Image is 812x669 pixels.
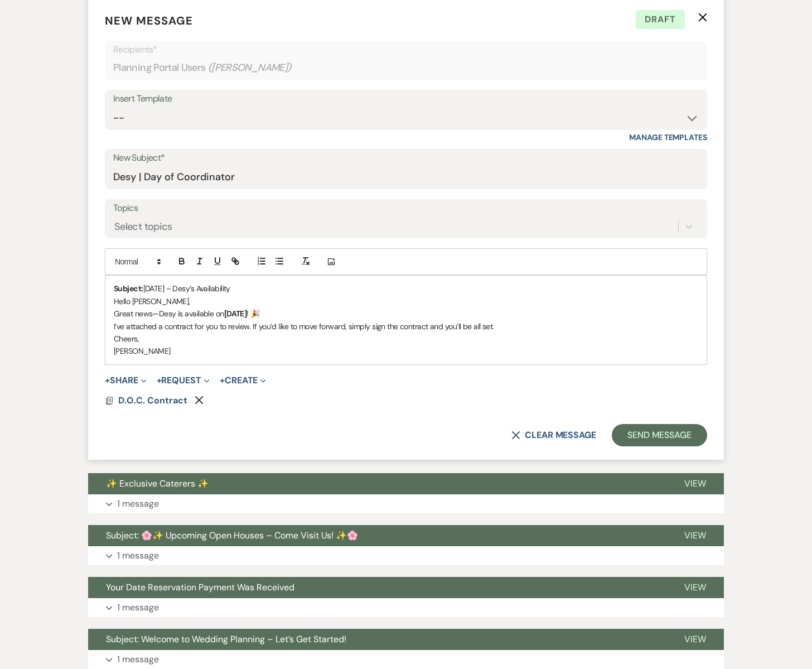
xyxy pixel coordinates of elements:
[157,376,162,385] span: +
[106,581,294,593] span: Your Date Reservation Payment Was Received
[224,309,247,319] strong: [DATE]
[684,478,706,489] span: View
[114,307,698,320] p: Great news—Desy is available on ! 🎉
[113,42,699,57] p: Recipients*
[666,473,724,494] button: View
[114,283,143,293] strong: Subject:
[105,13,193,28] span: New Message
[106,478,209,489] span: ✨ Exclusive Caterers ✨
[88,473,666,494] button: ✨ Exclusive Caterers ✨
[88,577,666,598] button: Your Date Reservation Payment Was Received
[220,376,266,385] button: Create
[114,320,698,333] p: I’ve attached a contract for you to review. If you’d like to move forward, simply sign the contra...
[88,650,724,669] button: 1 message
[106,633,346,645] span: Subject: Welcome to Wedding Planning – Let’s Get Started!
[114,333,698,345] p: Cheers,
[117,497,159,511] p: 1 message
[114,345,698,357] p: [PERSON_NAME]
[157,376,210,385] button: Request
[117,548,159,563] p: 1 message
[88,494,724,513] button: 1 message
[666,629,724,650] button: View
[684,633,706,645] span: View
[684,581,706,593] span: View
[113,150,699,166] label: New Subject*
[114,295,698,307] p: Hello [PERSON_NAME],
[106,530,358,541] span: Subject: 🌸✨ Upcoming Open Houses – Come Visit Us! ✨🌸
[666,525,724,546] button: View
[88,546,724,565] button: 1 message
[118,394,187,406] span: D.O.C. Contract
[114,282,698,295] p: [DATE] – Desy’s Availability
[118,394,190,407] button: D.O.C. Contract
[612,424,707,446] button: Send Message
[88,629,666,650] button: Subject: Welcome to Wedding Planning – Let’s Get Started!
[114,219,172,234] div: Select topics
[636,10,685,29] span: Draft
[511,431,596,440] button: Clear message
[88,598,724,617] button: 1 message
[629,132,707,142] a: Manage Templates
[117,600,159,615] p: 1 message
[684,530,706,541] span: View
[113,91,699,107] div: Insert Template
[117,652,159,667] p: 1 message
[220,376,225,385] span: +
[105,376,147,385] button: Share
[113,57,699,79] div: Planning Portal Users
[666,577,724,598] button: View
[208,60,292,75] span: ( [PERSON_NAME] )
[113,200,699,216] label: Topics
[105,376,110,385] span: +
[88,525,666,546] button: Subject: 🌸✨ Upcoming Open Houses – Come Visit Us! ✨🌸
